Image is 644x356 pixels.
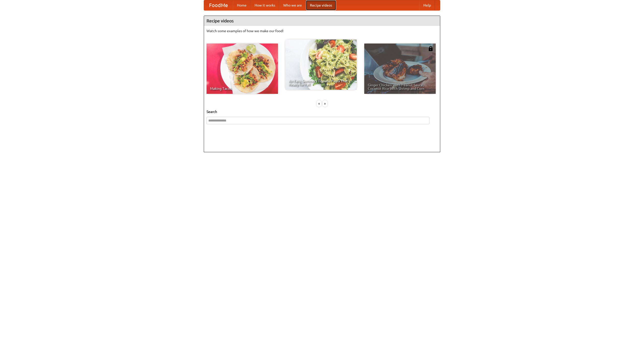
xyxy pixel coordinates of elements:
span: An Easy, Summery Tomato Pasta That's Ready for Fall [289,79,353,86]
div: « [317,100,321,107]
a: Who we are [279,0,306,10]
a: How it works [251,0,279,10]
a: An Easy, Summery Tomato Pasta That's Ready for Fall [285,39,357,90]
a: Help [419,0,435,10]
div: » [323,100,327,107]
a: Making Tacos [207,44,278,94]
a: FoodMe [204,0,233,10]
p: Watch some examples of how we make our food! [207,28,437,33]
a: Recipe videos [306,0,336,10]
h4: Recipe videos [204,16,440,26]
img: 483408.png [428,46,433,51]
span: Making Tacos [210,87,274,90]
a: Home [233,0,251,10]
h5: Search [207,109,437,114]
